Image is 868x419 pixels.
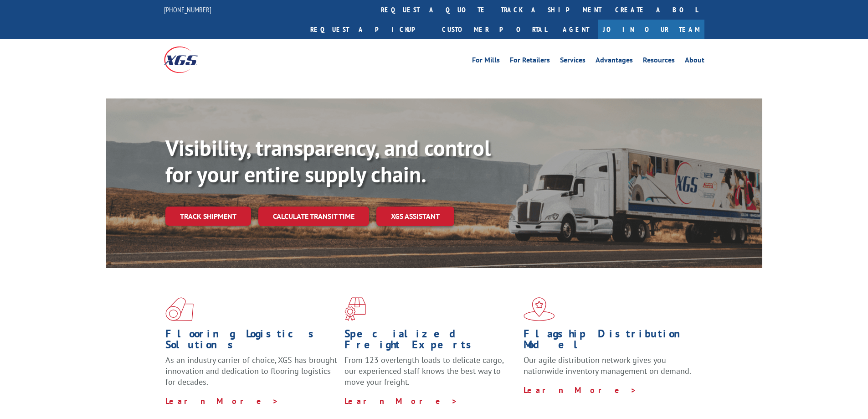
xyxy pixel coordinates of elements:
[344,396,458,406] a: Learn More >
[560,57,586,67] a: Services
[596,57,633,67] a: Advantages
[524,385,637,395] a: Learn More >
[524,297,555,321] img: xgs-icon-flagship-distribution-model-red
[643,57,675,67] a: Resources
[165,207,251,226] a: Track shipment
[164,5,211,14] a: [PHONE_NUMBER]
[344,355,517,395] p: From 123 overlength loads to delicate cargo, our experienced staff knows the best way to move you...
[472,57,500,67] a: For Mills
[258,207,369,226] a: Calculate transit time
[685,57,704,67] a: About
[376,207,454,226] a: XGS ASSISTANT
[165,134,491,188] b: Visibility, transparency, and control for your entire supply chain.
[165,396,279,406] a: Learn More >
[344,328,517,355] h1: Specialized Freight Experts
[435,20,554,39] a: Customer Portal
[165,328,338,355] h1: Flooring Logistics Solutions
[510,57,550,67] a: For Retailers
[165,297,194,321] img: xgs-icon-total-supply-chain-intelligence-red
[165,355,337,387] span: As an industry carrier of choice, XGS has brought innovation and dedication to flooring logistics...
[524,355,691,376] span: Our agile distribution network gives you nationwide inventory management on demand.
[303,20,435,39] a: Request a pickup
[524,328,696,355] h1: Flagship Distribution Model
[344,297,366,321] img: xgs-icon-focused-on-flooring-red
[598,20,704,39] a: Join Our Team
[554,20,598,39] a: Agent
